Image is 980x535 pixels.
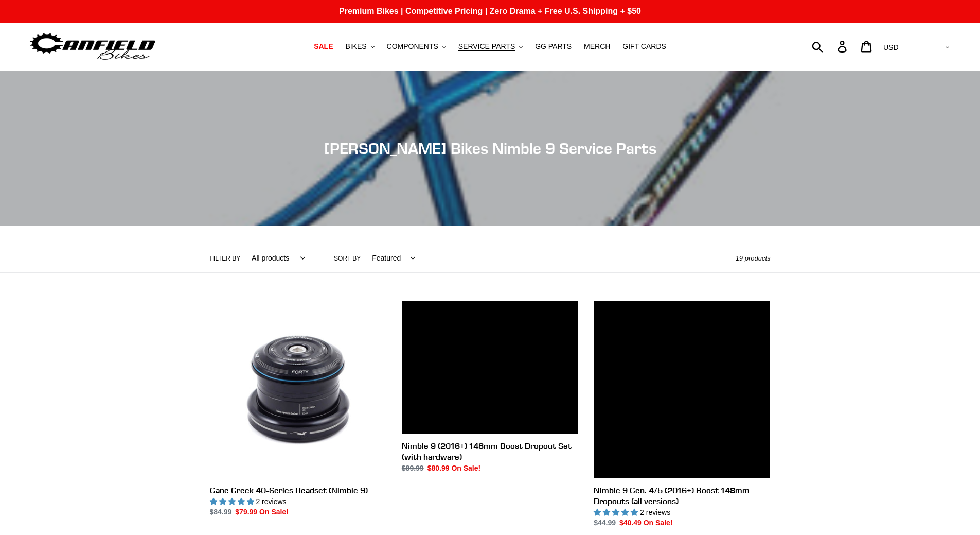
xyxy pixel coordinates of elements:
[382,40,451,54] button: COMPONENTS
[345,42,366,51] span: BIKES
[210,254,241,263] label: Filter by
[309,40,338,54] a: SALE
[334,254,361,263] label: Sort by
[28,30,157,63] img: Canfield Bikes
[622,42,666,51] span: GIFT CARDS
[340,40,379,54] button: BIKES
[736,254,771,262] span: 19 products
[387,42,438,51] span: COMPONENTS
[817,35,844,58] input: Search
[530,40,577,54] a: GG PARTS
[617,40,671,54] a: GIFT CARDS
[584,42,610,51] span: MERCH
[453,40,528,54] button: SERVICE PARTS
[324,139,656,158] span: [PERSON_NAME] Bikes Nimble 9 Service Parts
[579,40,615,54] a: MERCH
[458,42,515,51] span: SERVICE PARTS
[535,42,572,51] span: GG PARTS
[314,42,333,51] span: SALE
